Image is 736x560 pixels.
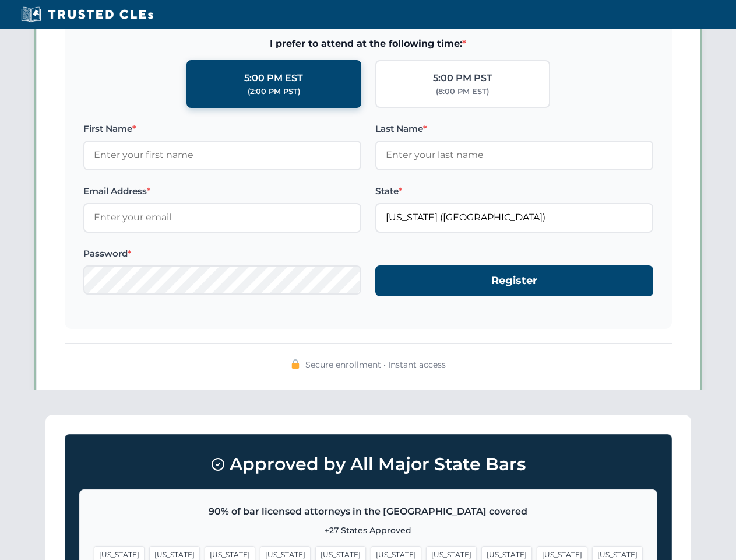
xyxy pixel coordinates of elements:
[83,36,653,51] span: I prefer to attend at the following time:
[375,141,653,170] input: Enter your last name
[83,141,361,170] input: Enter your first name
[248,86,300,97] div: (2:00 PM PST)
[375,122,653,136] label: Last Name
[94,504,643,519] p: 90% of bar licensed attorneys in the [GEOGRAPHIC_DATA] covered
[244,71,303,86] div: 5:00 PM EST
[291,359,300,369] img: 🔒
[94,524,643,537] p: +27 States Approved
[83,122,361,136] label: First Name
[305,358,446,371] span: Secure enrollment • Instant access
[433,71,492,86] div: 5:00 PM PST
[375,184,653,198] label: State
[83,184,361,198] label: Email Address
[436,86,489,97] div: (8:00 PM EST)
[83,203,361,232] input: Enter your email
[17,6,157,23] img: Trusted CLEs
[83,247,361,261] label: Password
[375,203,653,232] input: Florida (FL)
[375,265,653,296] button: Register
[79,449,657,480] h3: Approved by All Major State Bars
